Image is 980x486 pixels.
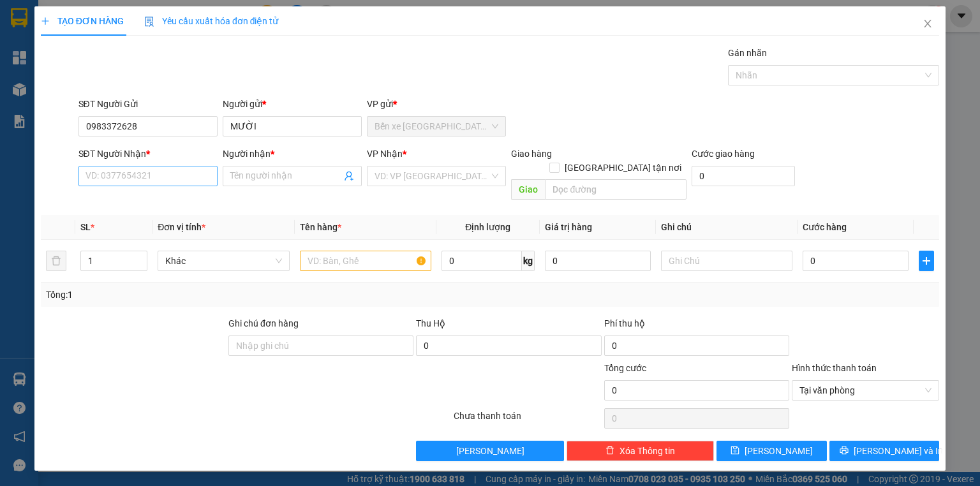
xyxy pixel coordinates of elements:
label: Ghi chú đơn hàng [228,318,299,328]
img: icon [144,17,154,27]
input: Cước giao hàng [692,166,795,186]
span: kg [522,251,535,271]
span: Giao hàng [511,149,552,159]
span: Khác [165,251,281,270]
span: SL [80,222,91,232]
span: Xóa Thông tin [620,444,675,458]
span: [GEOGRAPHIC_DATA] tận nơi [560,161,687,175]
span: Yêu cầu xuất hóa đơn điện tử [144,16,279,26]
span: Định lượng [465,222,510,232]
div: SĐT Người Nhận [78,147,218,161]
button: deleteXóa Thông tin [567,441,714,461]
input: Dọc đường [545,179,687,200]
div: Chưa thanh toán [452,409,602,431]
label: Gán nhãn [728,48,767,58]
input: Ghi chú đơn hàng [228,335,413,356]
div: SĐT Người Gửi [78,97,218,111]
span: Giá trị hàng [545,222,592,232]
span: Tại văn phòng [799,381,932,400]
span: [PERSON_NAME] và In [854,444,943,458]
span: delete [605,446,614,456]
span: close [923,18,933,29]
span: Giao [511,179,545,200]
div: Người gửi [223,97,362,111]
button: delete [46,251,66,271]
div: VP gửi [367,97,506,111]
span: user-add [344,171,354,181]
button: plus [919,251,934,271]
span: TẠO ĐƠN HÀNG [41,16,124,26]
div: Phí thu hộ [604,316,789,335]
button: [PERSON_NAME] [416,441,563,461]
div: Người nhận [223,147,362,161]
span: plus [919,256,933,266]
span: printer [840,446,849,456]
label: Hình thức thanh toán [792,363,877,373]
button: Close [910,6,946,42]
span: plus [41,17,50,26]
span: Tổng cước [604,363,646,373]
span: Tên hàng [300,222,341,232]
button: printer[PERSON_NAME] và In [829,441,940,461]
input: Ghi Chú [661,251,792,271]
span: Thu Hộ [416,318,445,328]
span: Cước hàng [803,222,847,232]
span: Bến xe Tiền Giang [375,117,498,136]
span: [PERSON_NAME] [745,444,813,458]
span: save [731,446,739,456]
span: [PERSON_NAME] [456,444,524,458]
label: Cước giao hàng [692,149,755,159]
div: Tổng: 1 [46,288,379,302]
th: Ghi chú [656,215,798,240]
input: VD: Bàn, Ghế [300,251,431,271]
input: 0 [545,251,651,271]
button: save[PERSON_NAME] [716,441,827,461]
span: Đơn vị tính [158,222,205,232]
span: VP Nhận [367,149,403,159]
